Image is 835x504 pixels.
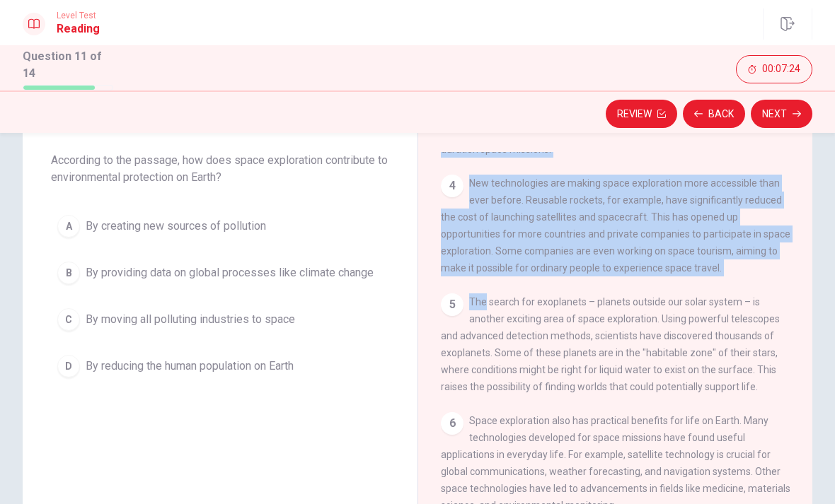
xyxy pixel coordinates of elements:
button: Back [683,100,745,128]
span: By providing data on global processes like climate change [86,264,374,281]
button: BBy providing data on global processes like climate change [51,255,389,291]
span: By moving all polluting industries to space [86,311,295,328]
span: Level Test [57,11,100,20]
button: Next [751,100,812,128]
h1: Question 11 of 14 [23,48,113,82]
span: According to the passage, how does space exploration contribute to environmental protection on Ea... [51,152,389,186]
div: 6 [441,412,463,435]
div: 5 [441,293,463,316]
button: Review [606,100,677,128]
div: B [57,262,80,284]
span: 00:07:24 [762,64,800,75]
button: 00:07:24 [736,55,812,83]
span: New technologies are making space exploration more accessible than ever before. Reusable rockets,... [441,177,790,274]
span: By creating new sources of pollution [86,218,266,235]
button: CBy moving all polluting industries to space [51,302,389,337]
button: ABy creating new sources of pollution [51,209,389,244]
div: D [57,355,80,377]
div: 4 [441,175,463,197]
span: The search for exoplanets – planets outside our solar system – is another exciting area of space ... [441,296,780,392]
button: DBy reducing the human population on Earth [51,348,389,384]
div: A [57,215,80,238]
h1: Reading [57,20,100,37]
div: C [57,308,80,331]
span: By reducing the human population on Earth [86,358,294,375]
